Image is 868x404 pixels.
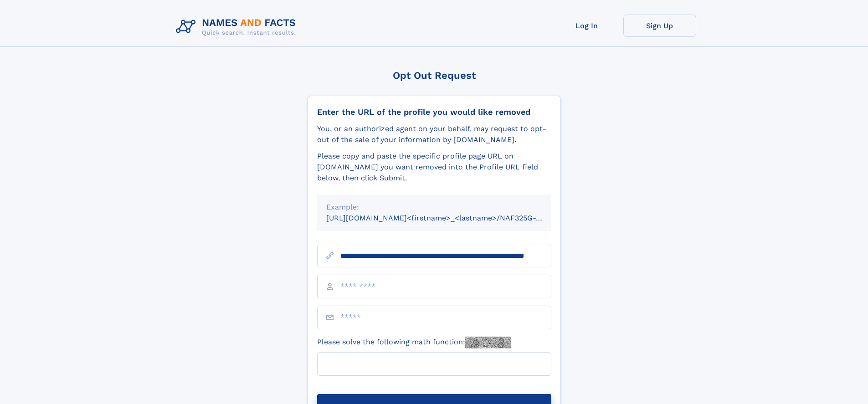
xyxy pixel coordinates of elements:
[623,15,696,37] a: Sign Up
[317,151,551,184] div: Please copy and paste the specific profile page URL on [DOMAIN_NAME] you want removed into the Pr...
[317,123,551,145] div: You, or an authorized agent on your behalf, may request to opt-out of the sale of your informatio...
[326,202,542,213] div: Example:
[326,214,569,222] small: [URL][DOMAIN_NAME]<firstname>_<lastname>/NAF325G-xxxxxxxx
[317,337,511,348] label: Please solve the following math function:
[308,70,561,81] div: Opt Out Request
[172,15,303,39] img: Logo Names and Facts
[550,15,623,37] a: Log In
[317,107,551,117] div: Enter the URL of the profile you would like removed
